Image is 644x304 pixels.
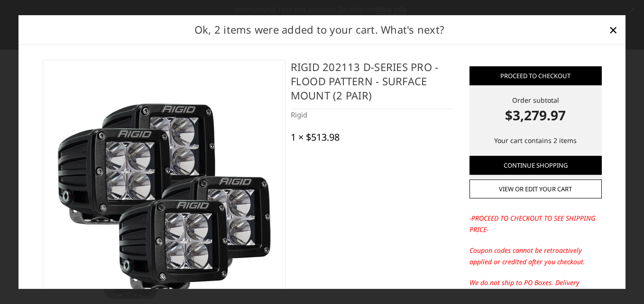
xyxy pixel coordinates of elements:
a: Close [606,22,621,37]
a: Proceed to checkout [469,66,602,85]
a: View or edit your cart [469,180,602,199]
div: 1 × $513.98 [291,132,340,143]
strong: $3,279.97 [469,105,602,125]
h4: Rigid 202113 D-Series Pro - Flood Pattern - Surface Mount (2 pair) [291,60,454,109]
a: Continue Shopping [469,156,602,175]
p: Your cart contains 2 items [469,135,602,146]
p: Coupon codes cannot be retroactively applied or credited after you checkout. [469,245,602,268]
p: -PROCEED TO CHECKOUT TO SEE SHIPPING PRICE- [469,213,602,236]
div: Rigid [291,109,454,120]
h2: Ok, 2 items were added to your cart. What's next? [34,22,606,37]
div: Order subtotal [469,95,602,125]
iframe: Chat Widget [597,259,644,304]
span: × [609,19,617,40]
